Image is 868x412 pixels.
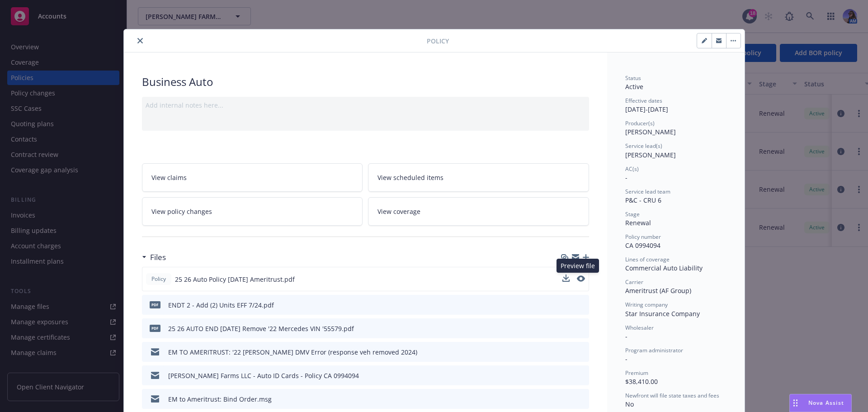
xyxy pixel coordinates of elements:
[563,371,570,380] button: download file
[625,82,643,91] span: Active
[168,371,359,380] div: [PERSON_NAME] Farms LLC - Auto ID Cards - Policy CA 0994094
[625,286,691,295] span: Ameritrust (AF Group)
[625,97,662,104] span: Effective dates
[368,163,589,192] a: View scheduled items
[577,394,585,404] button: preview file
[168,324,354,333] div: 25 26 AUTO END [DATE] Remove '22 Mercedes VIN '55579.pdf
[577,300,585,310] button: preview file
[577,275,585,282] button: preview file
[625,324,654,331] span: Wholesaler
[168,394,272,404] div: EM to Ameritrust: Bind Order.msg
[577,324,585,333] button: preview file
[790,394,801,412] div: Drag to move
[625,400,634,408] span: No
[577,371,585,380] button: preview file
[150,275,168,283] span: Policy
[563,300,570,310] button: download file
[625,97,726,114] div: [DATE] - [DATE]
[563,394,570,404] button: download file
[577,275,585,284] button: preview file
[625,241,660,250] span: CA 0994094
[142,251,166,263] div: Files
[625,128,676,136] span: [PERSON_NAME]
[577,347,585,357] button: preview file
[625,355,627,363] span: -
[625,264,703,272] span: Commercial Auto Liability
[563,347,570,357] button: download file
[562,275,570,284] button: download file
[625,377,658,386] span: $38,410.00
[562,275,570,282] button: download file
[625,392,719,399] span: Newfront will file state taxes and fees
[563,324,570,333] button: download file
[377,173,443,182] span: View scheduled items
[625,173,627,182] span: -
[427,36,449,46] span: Policy
[150,251,166,263] h3: Files
[625,369,648,377] span: Premium
[625,278,643,286] span: Carrier
[625,119,655,127] span: Producer(s)
[625,346,683,354] span: Program administrator
[625,196,661,204] span: P&C - CRU 6
[146,100,585,110] div: Add internal notes here...
[808,399,844,407] span: Nova Assist
[150,325,160,331] span: pdf
[368,197,589,226] a: View coverage
[151,173,187,182] span: View claims
[625,165,639,173] span: AC(s)
[377,207,420,216] span: View coverage
[135,35,146,46] button: close
[625,74,641,82] span: Status
[625,301,668,308] span: Writing company
[789,394,852,412] button: Nova Assist
[557,259,599,273] div: Preview file
[625,142,662,150] span: Service lead(s)
[625,151,676,159] span: [PERSON_NAME]
[625,332,627,341] span: -
[168,300,274,310] div: ENDT 2 - Add (2) Units EFF 7/24.pdf
[142,163,363,192] a: View claims
[625,218,651,227] span: Renewal
[625,210,640,218] span: Stage
[142,197,363,226] a: View policy changes
[151,207,212,216] span: View policy changes
[150,301,160,308] span: pdf
[142,74,589,90] div: Business Auto
[625,256,670,263] span: Lines of coverage
[625,188,670,195] span: Service lead team
[625,233,661,241] span: Policy number
[168,347,417,357] div: EM TO AMERITRUST: '22 [PERSON_NAME] DMV Error (response veh removed 2024)
[625,309,700,318] span: Star Insurance Company
[175,275,295,284] span: 25 26 Auto Policy [DATE] Ameritrust.pdf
